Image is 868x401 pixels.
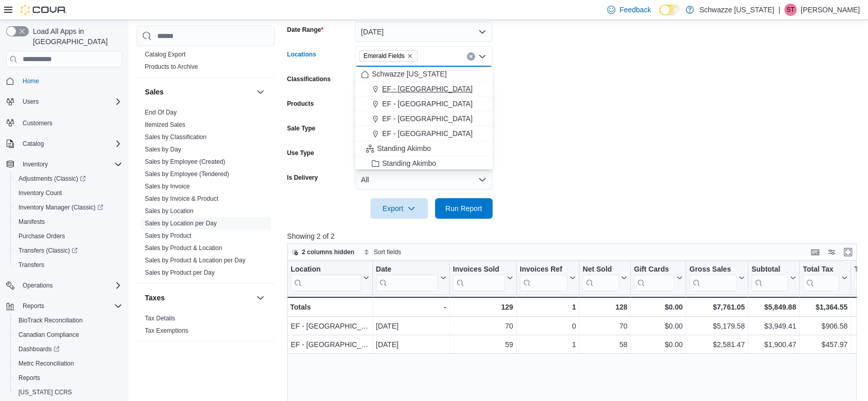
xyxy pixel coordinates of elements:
span: Dashboards [14,343,122,355]
label: Use Type [287,149,314,157]
div: $0.00 [634,320,683,332]
button: Schwazze [US_STATE] [355,67,493,82]
div: $906.58 [803,320,847,332]
span: Export [376,198,422,219]
div: 59 [453,338,513,351]
a: Sales by Product & Location [145,244,222,252]
button: Catalog [18,138,48,150]
span: Reports [18,300,122,312]
a: Transfers (Classic) [14,244,82,257]
button: Home [2,73,126,88]
a: Tax Details [145,315,175,322]
span: Transfers [18,261,44,269]
button: Total Tax [803,265,847,291]
span: Users [23,98,39,106]
a: Adjustments (Classic) [10,171,126,186]
button: Display options [825,246,838,258]
a: Itemized Sales [145,121,185,128]
div: Total Tax [803,265,839,275]
button: EF - [GEOGRAPHIC_DATA] [355,126,493,141]
span: BioTrack Reconciliation [14,314,122,327]
span: Sales by Invoice & Product [145,195,218,203]
a: Adjustments (Classic) [14,173,90,185]
button: Users [18,96,43,108]
div: [DATE] [376,320,446,332]
button: Enter fullscreen [842,246,854,258]
div: 58 [582,338,627,351]
span: Tax Details [145,314,175,322]
span: Metrc Reconciliation [18,359,74,368]
label: Locations [287,50,316,59]
button: EF - [GEOGRAPHIC_DATA] [355,97,493,111]
a: Products to Archive [145,63,198,70]
span: Operations [18,279,122,292]
a: Tax Exemptions [145,327,188,334]
input: Dark Mode [659,5,681,15]
a: [US_STATE] CCRS [14,386,76,398]
div: Sales [137,106,275,283]
div: 70 [453,320,513,332]
span: Dashboards [18,345,60,353]
button: EF - [GEOGRAPHIC_DATA] [355,111,493,126]
button: Customers [2,115,126,130]
span: Home [23,77,39,85]
span: Users [18,96,122,108]
button: Gift Cards [634,265,683,291]
a: Sales by Invoice [145,183,190,190]
button: EF - [GEOGRAPHIC_DATA] [355,82,493,97]
a: Sales by Day [145,146,181,153]
span: End Of Day [145,108,177,117]
a: Dashboards [10,342,126,356]
span: Customers [18,116,122,129]
img: Cova [21,5,67,15]
button: Reports [2,299,126,313]
a: Sales by Employee (Created) [145,158,225,165]
div: $457.97 [803,338,847,351]
div: $1,364.55 [803,301,847,313]
button: Inventory [2,157,126,171]
div: 129 [453,301,513,313]
p: Schwazze [US_STATE] [699,4,774,16]
span: Standing Akimbo [382,158,436,168]
a: Sales by Product per Day [145,269,215,276]
a: Sales by Invoice & Product [145,195,218,202]
button: Remove Emerald Fields from selection in this group [407,53,413,59]
a: Purchase Orders [14,230,69,242]
div: Gross Sales [689,265,737,291]
div: Location [291,265,361,291]
span: Sales by Invoice [145,182,190,190]
button: Inventory Count [10,186,126,200]
div: $1,900.47 [751,338,796,351]
span: EF - [GEOGRAPHIC_DATA] [382,84,473,94]
label: Sale Type [287,124,315,132]
button: Taxes [145,293,252,303]
span: BioTrack Reconciliation [18,316,83,324]
span: Sales by Product & Location per Day [145,256,246,264]
span: 2 columns hidden [302,248,354,256]
button: Export [370,198,428,219]
span: Operations [23,281,53,290]
button: Invoices Sold [453,265,513,291]
span: Home [18,74,122,87]
span: EF - [GEOGRAPHIC_DATA] [382,99,473,109]
span: Tax Exemptions [145,327,188,335]
div: - [376,301,446,313]
h3: Taxes [145,293,165,303]
button: Invoices Ref [520,265,576,291]
span: Sales by Product per Day [145,269,215,277]
span: Transfers (Classic) [18,246,78,255]
div: Invoices Ref [520,265,568,275]
button: Close list of options [478,52,486,61]
span: Inventory [18,158,122,170]
a: Inventory Manager (Classic) [14,201,107,214]
button: Users [2,94,126,109]
div: Date [376,265,438,275]
span: [US_STATE] CCRS [18,388,72,396]
button: Clear input [467,52,475,61]
button: Catalog [2,137,126,151]
div: Products [137,48,275,77]
span: Metrc Reconciliation [14,357,122,370]
a: Catalog Export [145,51,185,58]
span: Standing Akimbo [377,143,431,154]
div: Invoices Sold [453,265,505,275]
